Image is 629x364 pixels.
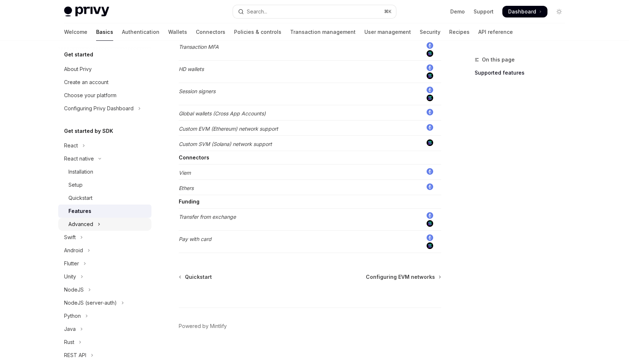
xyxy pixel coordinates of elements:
a: Demo [450,8,465,15]
button: Open search [233,5,396,18]
a: Powered by Mintlify [179,323,227,330]
a: Dashboard [502,6,547,17]
em: Global wallets (Cross App Accounts) [179,110,266,116]
button: Toggle Java section [58,323,151,336]
div: Unity [64,272,76,281]
button: Toggle React native section [58,152,151,165]
span: Quickstart [185,273,212,281]
em: Ethers [179,185,194,191]
img: ethereum.png [427,64,433,71]
button: Toggle Advanced section [58,218,151,231]
a: Policies & controls [234,23,281,41]
a: Create an account [58,76,151,89]
a: Transaction management [290,23,356,41]
div: Installation [68,167,93,176]
div: Search... [247,7,267,16]
div: Choose your platform [64,91,116,100]
img: light logo [64,7,109,17]
a: User management [364,23,411,41]
img: ethereum.png [427,183,433,190]
div: NodeJS [64,285,84,294]
button: Toggle REST API section [58,349,151,362]
img: ethereum.png [427,168,433,175]
a: Setup [58,178,151,191]
button: Toggle Flutter section [58,257,151,270]
img: solana.png [427,220,433,227]
div: Create an account [64,78,108,87]
img: solana.png [427,139,433,146]
img: ethereum.png [427,124,433,131]
em: Custom SVM (Solana) network support [179,141,272,147]
button: Toggle Unity section [58,270,151,283]
span: ⌘ K [384,9,392,15]
div: Quickstart [68,194,92,202]
h5: Get started by SDK [64,127,113,135]
img: solana.png [427,72,433,79]
em: Pay with card [179,236,211,242]
a: About Privy [58,63,151,76]
a: Supported features [475,67,571,79]
button: Toggle Swift section [58,231,151,244]
div: About Privy [64,65,92,74]
div: Rust [64,338,74,347]
em: Custom EVM (Ethereum) network support [179,126,278,132]
a: Security [420,23,440,41]
a: Welcome [64,23,87,41]
button: Toggle React section [58,139,151,152]
button: Toggle Android section [58,244,151,257]
a: Support [474,8,494,15]
div: React native [64,154,94,163]
img: solana.png [427,242,433,249]
strong: Connectors [179,154,209,161]
a: Basics [96,23,113,41]
img: solana.png [427,50,433,57]
a: Features [58,205,151,218]
a: Connectors [196,23,225,41]
button: Toggle NodeJS (server-auth) section [58,296,151,309]
span: Configuring EVM networks [366,273,435,281]
h5: Get started [64,50,93,59]
a: Quickstart [179,273,212,281]
img: ethereum.png [427,87,433,93]
img: ethereum.png [427,234,433,241]
div: Flutter [64,259,79,268]
em: Session signers [179,88,215,94]
a: Recipes [449,23,470,41]
a: Wallets [168,23,187,41]
div: Features [68,207,91,215]
em: Transfer from exchange [179,214,236,220]
a: Installation [58,165,151,178]
div: Java [64,325,76,333]
em: Viem [179,170,191,176]
span: On this page [482,55,515,64]
div: Setup [68,181,83,189]
img: ethereum.png [427,212,433,219]
span: Dashboard [508,8,536,15]
div: Advanced [68,220,93,229]
a: Choose your platform [58,89,151,102]
div: Python [64,312,81,320]
button: Toggle Configuring Privy Dashboard section [58,102,151,115]
img: ethereum.png [427,42,433,49]
em: Transaction MFA [179,44,219,50]
div: React [64,141,78,150]
a: Configuring EVM networks [366,273,440,281]
div: Configuring Privy Dashboard [64,104,134,113]
button: Toggle NodeJS section [58,283,151,296]
div: Swift [64,233,76,242]
div: NodeJS (server-auth) [64,298,117,307]
button: Toggle Python section [58,309,151,323]
a: API reference [478,23,513,41]
img: ethereum.png [427,109,433,115]
img: solana.png [427,95,433,101]
div: REST API [64,351,86,360]
button: Toggle dark mode [553,6,565,17]
strong: Funding [179,198,199,205]
a: Authentication [122,23,159,41]
em: HD wallets [179,66,204,72]
button: Toggle Rust section [58,336,151,349]
a: Quickstart [58,191,151,205]
div: Android [64,246,83,255]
